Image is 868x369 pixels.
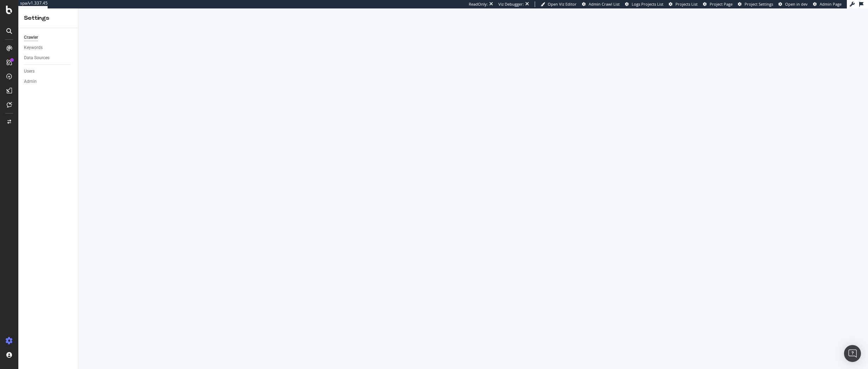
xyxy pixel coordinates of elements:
[24,78,73,85] a: Admin
[24,44,43,51] div: Keywords
[625,1,663,7] a: Logs Projects List
[785,1,808,7] span: Open in dev
[778,1,808,7] a: Open in dev
[469,1,488,7] div: ReadOnly:
[675,1,698,7] span: Projects List
[589,1,620,7] span: Admin Crawl List
[632,1,663,7] span: Logs Projects List
[24,68,35,75] div: Users
[24,78,37,85] div: Admin
[710,1,733,7] span: Project Page
[703,1,733,7] a: Project Page
[24,34,73,41] a: Crawler
[548,1,577,7] span: Open Viz Editor
[745,1,773,7] span: Project Settings
[24,68,73,75] a: Users
[669,1,698,7] a: Projects List
[738,1,773,7] a: Project Settings
[844,345,861,362] div: Open Intercom Messenger
[24,44,73,51] a: Keywords
[24,54,49,62] div: Data Sources
[813,1,842,7] a: Admin Page
[541,1,577,7] a: Open Viz Editor
[582,1,620,7] a: Admin Crawl List
[498,1,524,7] div: Viz Debugger:
[24,54,73,62] a: Data Sources
[24,14,72,22] div: Settings
[820,1,842,7] span: Admin Page
[24,34,38,41] div: Crawler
